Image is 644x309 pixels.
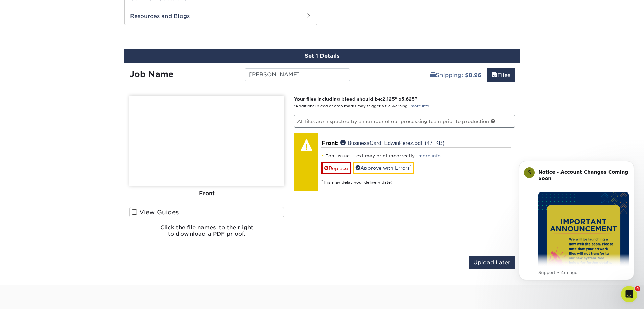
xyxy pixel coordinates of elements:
span: Front: [321,140,339,146]
h2: Resources and Blogs [125,7,317,25]
div: This may delay your delivery date! [321,174,511,185]
label: View Guides [129,207,284,217]
input: Enter a job name [245,68,350,81]
a: more info [418,153,441,158]
h6: Click the file names to the right to download a PDF proof. [129,224,284,242]
li: Font issue - text may print incorrectly - [321,153,511,159]
p: All files are inspected by a member of our processing team prior to production. [294,115,515,128]
a: Approve with Errors* [353,162,414,174]
iframe: Intercom notifications message [509,151,644,291]
span: 2.125 [382,96,395,102]
strong: Your files including bleed should be: " x " [294,96,417,102]
span: files [492,72,497,78]
a: more info [411,104,429,108]
strong: Job Name [129,69,173,79]
span: 4 [635,286,640,291]
a: Files [487,68,515,82]
a: BusinessCard_EdwinPerez.pdf (47 KB) [340,140,444,145]
b: : $8.96 [461,72,481,78]
span: 3.625 [401,96,415,102]
iframe: Intercom live chat [621,286,637,302]
small: *Additional bleed or crop marks may trigger a file warning – [294,104,429,108]
input: Upload Later [469,256,515,269]
div: Set 1 Details [124,49,520,63]
div: Front [129,186,284,201]
a: Shipping: $8.96 [426,68,486,82]
a: Replace [321,162,351,174]
span: shipping [430,72,436,78]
